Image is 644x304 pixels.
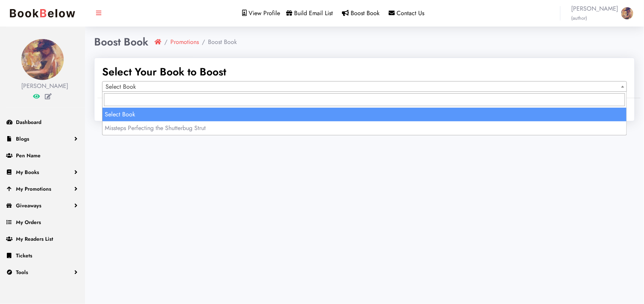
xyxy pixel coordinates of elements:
[154,38,237,47] nav: breadcrumb
[16,185,51,193] span: My Promotions
[6,5,79,21] img: bookbelow.PNG
[621,7,633,19] img: 1758730861.jpeg
[389,9,424,17] a: Contact Us
[249,9,280,17] span: View Profile
[571,14,587,22] small: (author)
[397,9,424,17] span: Contact Us
[199,38,237,47] li: Boost Book
[16,235,53,243] span: My Readers List
[242,9,280,17] a: View Profile
[342,9,379,17] a: Boost Book
[94,36,148,49] h1: Boost Book
[16,268,28,276] span: Tools
[16,252,32,259] span: Tickets
[16,118,41,126] span: Dashboard
[294,9,333,17] span: Build Email List
[571,4,618,22] span: [PERSON_NAME]
[21,81,64,91] div: [PERSON_NAME]
[102,81,627,92] span: Select Book
[102,108,627,121] li: Select Book
[102,66,627,78] h3: Select Your Book to Boost
[16,202,41,209] span: Giveaways
[102,121,627,135] li: Missteps Perfecting the Shutterbug Strut
[170,38,199,47] a: Promotions
[21,39,64,80] img: 1758730861.jpeg
[351,9,379,17] span: Boost Book
[102,81,627,92] span: Select Book
[16,218,41,226] span: My Orders
[286,9,333,17] a: Build Email List
[16,152,41,159] span: Pen Name
[16,168,39,176] span: My Books
[16,135,29,143] span: Blogs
